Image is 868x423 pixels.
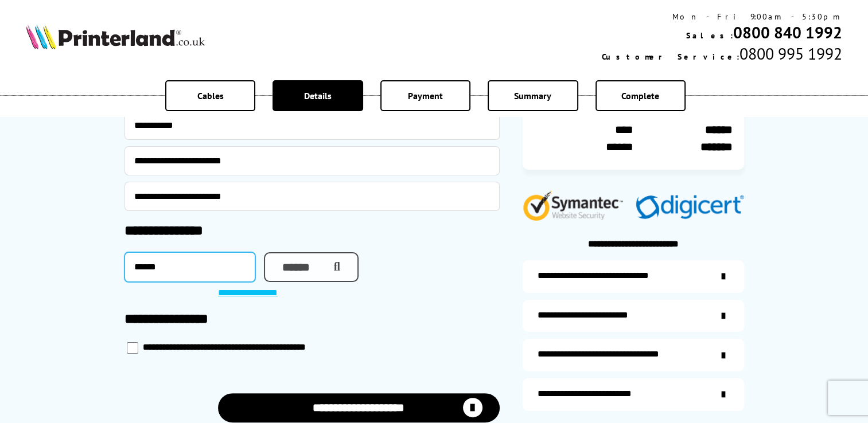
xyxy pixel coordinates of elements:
[304,90,332,101] span: Details
[686,30,733,41] span: Sales:
[26,24,205,49] img: Printerland Logo
[602,11,842,22] div: Mon - Fri 9:00am - 5:30pm
[523,300,744,332] a: items-arrive
[408,90,443,101] span: Payment
[514,90,551,101] span: Summary
[621,90,659,101] span: Complete
[602,52,739,62] span: Customer Service:
[523,260,744,293] a: additional-ink
[523,378,744,411] a: secure-website
[523,339,744,371] a: additional-cables
[197,90,224,101] span: Cables
[739,43,842,64] span: 0800 995 1992
[733,22,842,43] a: 0800 840 1992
